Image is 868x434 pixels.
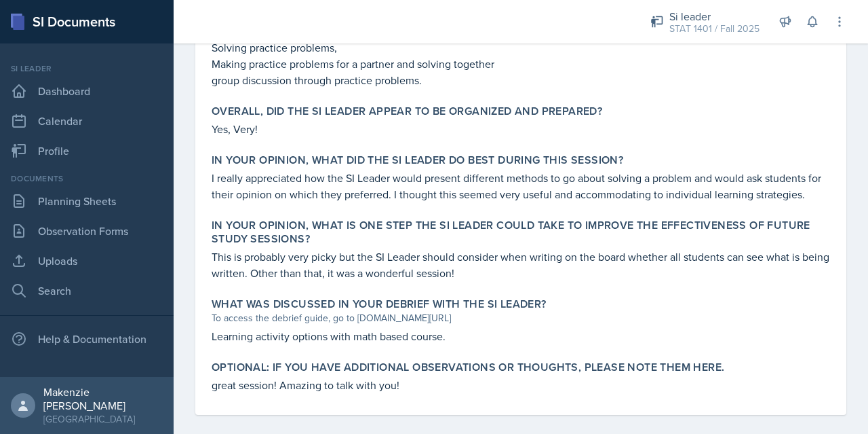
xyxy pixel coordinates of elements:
[5,187,168,215] a: Planning Sheets
[212,219,830,246] label: In your opinion, what is ONE step the SI Leader could take to improve the effectiveness of future...
[43,385,163,412] div: Makenzie [PERSON_NAME]
[212,121,830,137] p: Yes, Very!
[5,107,168,134] a: Calendar
[212,170,830,202] p: I really appreciated how the SI Leader would present different methods to go about solving a prob...
[43,412,163,426] div: [GEOGRAPHIC_DATA]
[212,153,623,167] label: In your opinion, what did the SI Leader do BEST during this session?
[212,297,547,311] label: What was discussed in your debrief with the SI Leader?
[5,137,168,164] a: Profile
[5,217,168,245] a: Observation Forms
[212,249,830,281] p: This is probably very picky but the SI Leader should consider when writing on the board whether a...
[212,311,830,325] div: To access the debrief guide, go to [DOMAIN_NAME][URL]
[669,22,759,36] div: STAT 1401 / Fall 2025
[5,173,168,185] div: Documents
[5,277,168,304] a: Search
[669,8,759,24] div: Si leader
[5,247,168,274] a: Uploads
[212,56,830,72] p: Making practice problems for a partner and solving together
[212,105,602,118] label: Overall, did the SI Leader appear to be organized and prepared?
[212,361,724,374] label: Optional: If you have additional observations or thoughts, please note them here.
[212,328,830,344] p: Learning activity options with math based course.
[212,72,830,88] p: group discussion through practice problems.
[5,62,168,75] div: Si leader
[212,377,830,393] p: great session! Amazing to talk with you!
[212,39,830,56] p: Solving practice problems,
[5,325,168,352] div: Help & Documentation
[5,77,168,105] a: Dashboard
